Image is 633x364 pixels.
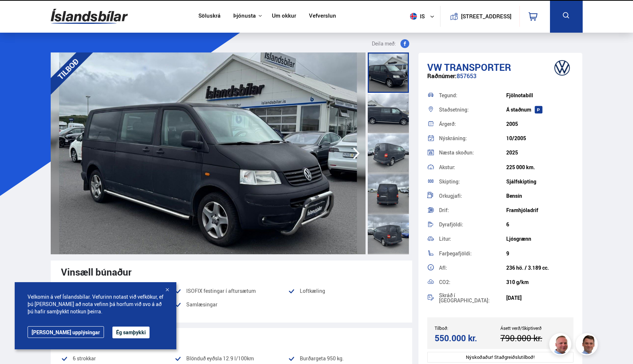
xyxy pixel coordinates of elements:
img: FbJEzSuNWCJXmdc-.webp [577,334,599,356]
div: Litur: [439,236,506,241]
div: Vinsæll búnaður [61,266,402,277]
button: Þjónusta [233,12,256,19]
div: Bensín [506,193,573,199]
div: Ljósgrænn [506,236,573,242]
a: [STREET_ADDRESS] [444,6,515,27]
div: Orkugjafi: [439,193,506,199]
li: Blönduð eyðsla 12.9 l/100km [175,354,288,363]
div: Fjölnotabíll [506,92,573,98]
div: 6 [506,222,573,227]
span: Raðnúmer: [427,72,457,80]
div: 236 hö. / 3.189 cc. [506,265,573,271]
div: Orkugjafi / Vél [61,334,402,345]
span: Velkomin á vef Íslandsbílar. Vefurinn notast við vefkökur, ef þú [PERSON_NAME] að nota vefinn þá ... [28,293,163,315]
div: 790.000 kr. [500,333,564,343]
li: Burðargeta 950 kg. [288,354,402,363]
a: Vefverslun [309,12,336,20]
div: Tegund: [439,93,506,98]
button: [STREET_ADDRESS] [464,13,509,19]
button: Ég samþykki [112,327,150,338]
img: brand logo [547,57,577,79]
div: Framhjóladrif [506,207,573,213]
div: Á staðnum [506,107,573,113]
div: TILBOÐ [40,41,96,97]
div: Nýskoðaður! Staðgreiðslutilboð! [427,352,574,363]
div: Afl: [439,265,506,270]
div: CO2: [439,280,506,285]
div: Tilboð: [435,325,500,331]
span: is [407,13,425,20]
div: Næsta skoðun: [439,150,506,155]
div: 225 000 km. [506,164,573,170]
div: [DATE] [506,295,573,301]
div: Akstur: [439,165,506,170]
img: siFngHWaQ9KaOqBr.png [550,334,572,356]
div: Skipting: [439,179,506,184]
div: 857653 [427,73,574,87]
img: 3416079.jpeg [51,52,366,254]
div: Drif: [439,208,506,213]
div: 9 [506,251,573,256]
div: 10/2005 [506,135,573,141]
span: Deila með: [372,39,396,48]
div: Farþegafjöldi: [439,251,506,256]
img: G0Ugv5HjCgRt.svg [51,4,128,28]
li: Loftkæling [288,287,402,295]
div: 2025 [506,150,573,156]
li: Samlæsingar [175,300,288,314]
img: svg+xml;base64,PHN2ZyB4bWxucz0iaHR0cDovL3d3dy53My5vcmcvMjAwMC9zdmciIHdpZHRoPSI1MTIiIGhlaWdodD0iNT... [410,13,417,20]
li: ISOFIX festingar í aftursætum [175,287,288,295]
a: Söluskrá [198,12,220,20]
a: [PERSON_NAME] upplýsingar [28,326,104,338]
button: is [407,6,440,27]
span: Transporter [444,61,511,74]
a: Um okkur [272,12,296,20]
div: Sjálfskipting [506,179,573,185]
div: Ásett verð/Skiptiverð [500,325,566,331]
span: VW [427,61,442,74]
button: Deila með: [369,39,412,48]
div: 310 g/km [506,279,573,285]
div: Skráð í [GEOGRAPHIC_DATA]: [439,293,506,303]
li: 6 strokkar [61,354,175,363]
div: Staðsetning: [439,107,506,112]
div: 550.000 kr. [435,333,498,343]
div: Árgerð: [439,121,506,127]
div: Dyrafjöldi: [439,222,506,227]
div: Nýskráning: [439,136,506,141]
div: 2005 [506,121,573,127]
